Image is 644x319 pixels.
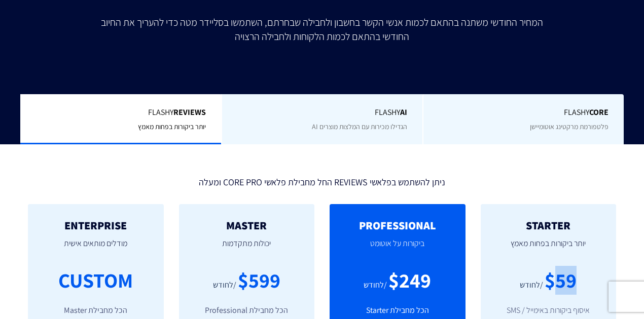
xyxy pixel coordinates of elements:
b: REVIEWS [173,107,206,117]
li: איסוף ביקורות באימייל / SMS [496,305,601,316]
span: Flashy [439,107,609,118]
div: CUSTOM [58,266,133,295]
div: $249 [388,266,431,295]
p: יכולות מתקדמות [194,231,300,266]
p: ביקורות על אוטומט [345,231,450,266]
li: הכל מחבילת Starter [345,305,450,316]
span: יותר ביקורות בפחות מאמץ [138,122,206,131]
div: /לחודש [364,280,387,291]
p: יותר ביקורות בפחות מאמץ [496,231,601,266]
div: ניתן להשתמש בפלאשי REVIEWS החל מחבילת פלאשי CORE PRO ומעלה [20,172,624,189]
p: המחיר החודשי משתנה בהתאם לכמות אנשי הקשר בחשבון ולחבילה שבחרתם, השתמשו בסליידר מטה כדי להעריך את ... [94,15,550,44]
span: Flashy [237,107,407,118]
h2: STARTER [496,219,601,231]
h2: ENTERPRISE [43,219,149,231]
p: מודלים מותאים אישית [43,231,149,266]
b: AI [400,107,407,117]
h2: PROFESSIONAL [345,219,450,231]
li: הכל מחבילת Professional [194,305,300,316]
b: Core [589,107,609,117]
span: פלטפורמת מרקטינג אוטומיישן [530,122,609,131]
span: Flashy [35,107,206,118]
div: $59 [545,266,577,295]
h2: MASTER [194,219,300,231]
span: הגדילו מכירות עם המלצות מוצרים AI [312,122,407,131]
div: /לחודש [520,280,543,291]
div: $599 [238,266,280,295]
li: הכל מחבילת Master [43,305,149,316]
div: /לחודש [213,280,236,291]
